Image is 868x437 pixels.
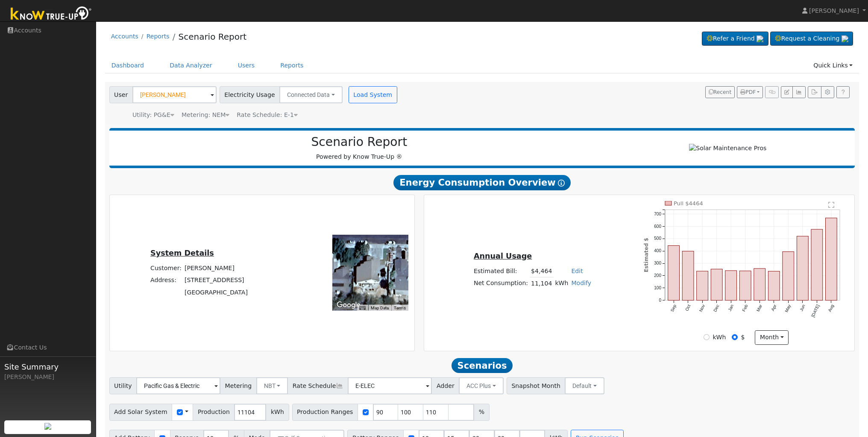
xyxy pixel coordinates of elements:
[149,262,183,274] td: Customer:
[554,277,570,290] td: kWh
[193,404,235,421] span: Production
[220,377,257,394] span: Metering
[472,277,529,290] td: Net Consumption:
[348,377,432,394] input: Select a Rate Schedule
[792,86,806,98] button: Multi-Series Graph
[118,135,601,149] h2: Scenario Report
[6,5,96,24] img: Know True-Up
[183,262,249,274] td: [PERSON_NAME]
[237,111,298,118] span: Alias: HE1
[349,86,397,103] button: Load System
[571,280,591,286] a: Modify
[740,271,751,300] rect: onclick=""
[109,377,137,394] span: Utility
[232,58,261,73] a: Users
[756,303,763,312] text: Mar
[702,32,768,46] a: Refer a Friend
[684,303,692,312] text: Oct
[654,248,661,253] text: 400
[799,304,806,312] text: Jun
[163,58,219,73] a: Data Analyzer
[132,111,174,119] div: Utility: PG&E
[279,86,343,103] button: Connected Data
[705,86,735,98] button: Recent
[178,32,246,42] a: Scenario Report
[654,273,661,278] text: 200
[132,86,217,103] input: Select a User
[183,274,249,286] td: [STREET_ADDRESS]
[727,304,735,312] text: Jan
[781,86,793,98] button: Edit User
[808,86,821,98] button: Export Interval Data
[654,212,661,216] text: 700
[821,86,834,98] button: Settings
[4,373,91,382] div: [PERSON_NAME]
[725,271,737,300] rect: onclick=""
[654,261,661,265] text: 300
[149,274,183,286] td: Address:
[44,423,51,430] img: retrieve
[4,361,91,373] span: Site Summary
[654,224,661,229] text: 600
[732,334,738,340] input: $
[654,236,661,241] text: 500
[558,180,565,186] i: Show Help
[292,404,358,421] span: Production Ranges
[698,304,706,313] text: Nov
[105,58,151,73] a: Dashboard
[826,218,837,300] rect: onclick=""
[768,271,780,300] rect: onclick=""
[111,33,138,40] a: Accounts
[770,303,777,312] text: Apr
[359,305,365,311] button: Keyboard shortcuts
[136,377,220,394] input: Select a Utility
[393,175,570,190] span: Energy Consumption Overview
[842,35,848,42] img: retrieve
[287,377,348,394] span: Rate Schedule
[827,304,835,313] text: Aug
[757,35,763,42] img: retrieve
[474,404,489,421] span: %
[713,333,726,342] label: kWh
[711,269,723,300] rect: onclick=""
[713,304,720,313] text: Dec
[836,86,850,98] a: Help Link
[809,7,859,14] span: [PERSON_NAME]
[474,252,532,260] u: Annual Usage
[811,229,823,300] rect: onclick=""
[654,286,661,290] text: 100
[810,303,820,318] text: [DATE]
[334,300,363,311] img: Google
[182,111,229,119] div: Metering: NEM
[571,268,583,274] a: Edit
[472,265,529,277] td: Estimated Bill:
[784,304,792,313] text: May
[737,86,763,98] button: PDF
[150,249,214,257] u: System Details
[452,358,513,373] span: Scenarios
[689,144,766,153] img: Solar Maintenance Pros
[507,377,566,394] span: Snapshot Month
[742,303,749,312] text: Feb
[704,334,710,340] input: kWh
[266,404,289,421] span: kWh
[530,265,554,277] td: $4,464
[371,305,389,311] button: Map Data
[147,33,170,40] a: Reports
[670,303,677,312] text: Sep
[668,246,680,300] rect: onclick=""
[797,236,809,300] rect: onclick=""
[431,377,459,394] span: Adder
[394,306,406,310] a: Terms (opens in new tab)
[740,89,756,95] span: PDF
[783,252,794,300] rect: onclick=""
[682,251,694,300] rect: onclick=""
[183,286,249,298] td: [GEOGRAPHIC_DATA]
[109,404,173,421] span: Add Solar System
[755,330,789,345] button: month
[674,200,703,207] text: Pull $4464
[220,86,280,103] span: Electricity Usage
[741,333,745,342] label: $
[828,201,834,208] text: 
[754,268,765,300] rect: onclick=""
